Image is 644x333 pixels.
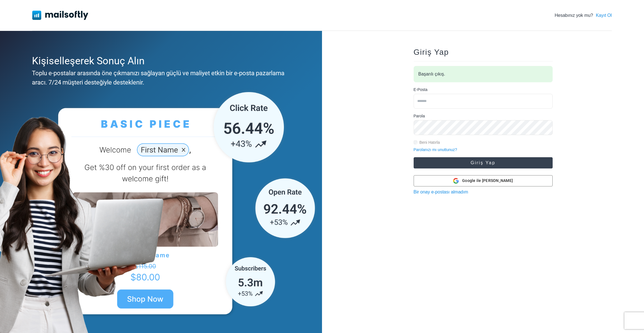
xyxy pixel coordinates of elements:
[414,87,428,93] label: E-Posta
[414,48,449,56] span: Giriş Yap
[414,66,553,82] div: Başarılı çıkış.
[32,69,287,87] div: Toplu e-postalar arasında öne çıkmanızı sağlayan güçlü ve maliyet etkin bir e-posta pazarlama ara...
[32,53,287,69] div: Kişiselleşerek Sonuç Alın
[420,140,440,145] label: Beni Hatırla
[414,175,553,186] button: Google ile [PERSON_NAME]
[32,11,88,20] img: Mailsoftly
[414,113,425,119] label: Parola
[555,12,612,19] div: Hesabınız yok mu?
[414,190,468,194] a: Bir onay e-postası almadım
[462,178,513,184] span: Google ile [PERSON_NAME]
[596,12,612,19] a: Kayıt Ol
[414,147,457,152] a: Parolanızı mı unuttunuz?
[414,157,553,168] button: Giriş Yap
